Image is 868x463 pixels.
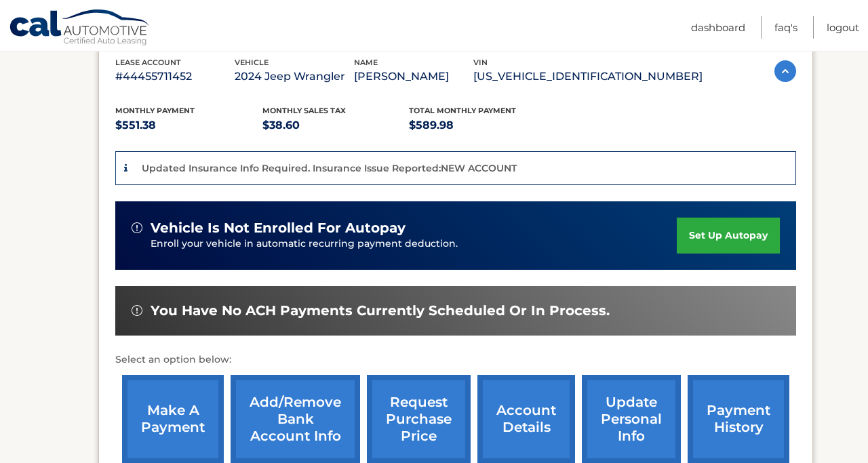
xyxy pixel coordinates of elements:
[354,67,473,86] p: [PERSON_NAME]
[151,220,406,237] span: vehicle is not enrolled for autopay
[115,352,796,368] p: Select an option below:
[142,162,517,174] p: Updated Insurance Info Required. Insurance Issue Reported:NEW ACCOUNT
[262,116,410,135] p: $38.60
[115,58,181,67] span: lease account
[774,60,796,82] img: accordion-active.svg
[677,218,780,254] a: set up autopay
[473,67,703,86] p: [US_VEHICLE_IDENTIFICATION_NUMBER]
[409,106,516,115] span: Total Monthly Payment
[354,58,378,67] span: name
[691,16,745,39] a: Dashboard
[827,16,859,39] a: Logout
[115,116,262,135] p: $551.38
[115,67,235,86] p: #44455711452
[262,106,346,115] span: Monthly sales Tax
[473,58,488,67] span: vin
[9,9,151,48] a: Cal Automotive
[151,237,677,251] p: Enroll your vehicle in automatic recurring payment deduction.
[774,16,797,39] a: FAQ's
[235,67,354,86] p: 2024 Jeep Wrangler
[235,58,269,67] span: vehicle
[132,222,142,233] img: alert-white.svg
[132,305,142,316] img: alert-white.svg
[115,106,195,115] span: Monthly Payment
[151,302,610,319] span: You have no ACH payments currently scheduled or in process.
[409,116,556,135] p: $589.98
